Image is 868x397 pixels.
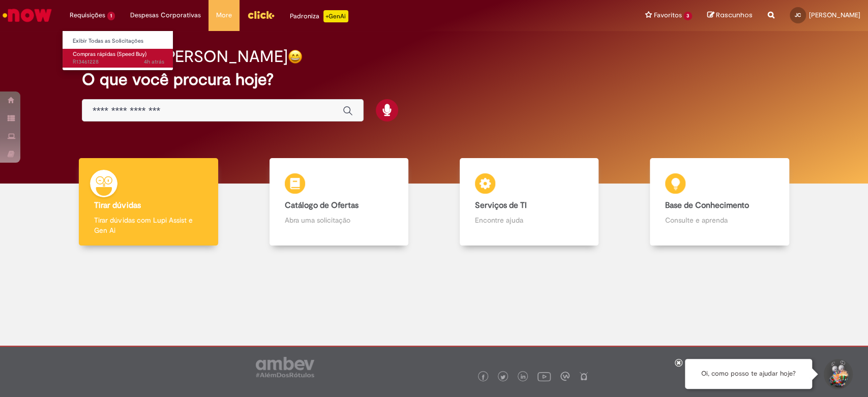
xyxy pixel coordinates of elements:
button: Iniciar Conversa de Suporte [822,359,853,389]
b: Serviços de TI [475,200,527,210]
b: Catálogo de Ofertas [285,200,358,210]
span: [PERSON_NAME] [809,11,860,19]
span: Rascunhos [716,10,753,20]
span: 1 [107,12,115,20]
img: ServiceNow [1,5,53,25]
h2: Boa tarde, [PERSON_NAME] [82,48,288,66]
span: Despesas Corporativas [130,10,201,20]
b: Tirar dúvidas [94,200,140,210]
h2: O que você procura hoje? [82,71,786,88]
a: Exibir Todas as Solicitações [63,36,174,47]
img: logo_footer_naosei.png [579,372,588,381]
p: Abra uma solicitação [285,215,393,225]
a: Base de Conhecimento Consulte e aprenda [624,158,815,246]
span: 3 [683,12,692,20]
b: Base de Conhecimento [665,200,749,210]
img: logo_footer_ambev_rotulo_gray.png [256,357,314,377]
span: Requisições [70,10,105,20]
a: Aberto R13461228 : Compras rápidas (Speed Buy) [63,49,174,68]
a: Rascunhos [707,11,753,20]
div: Padroniza [290,10,348,22]
a: Tirar dúvidas Tirar dúvidas com Lupi Assist e Gen Ai [53,158,244,246]
span: More [216,10,232,20]
img: click_logo_yellow_360x200.png [247,7,275,22]
div: Oi, como posso te ajudar hoje? [685,359,812,389]
span: Compras rápidas (Speed Buy) [73,50,146,58]
img: logo_footer_linkedin.png [521,374,526,380]
p: Tirar dúvidas com Lupi Assist e Gen Ai [94,215,202,235]
span: JC [795,12,801,18]
span: R13461228 [73,58,164,66]
img: logo_footer_facebook.png [481,375,486,380]
img: logo_footer_youtube.png [537,370,551,383]
time: 29/08/2025 09:53:43 [144,58,164,66]
ul: Requisições [62,30,173,71]
img: logo_footer_twitter.png [500,375,505,380]
img: happy-face.png [288,49,303,64]
p: Encontre ajuda [475,215,583,225]
a: Catálogo de Ofertas Abra uma solicitação [244,158,434,246]
img: logo_footer_workplace.png [560,372,570,381]
p: +GenAi [323,10,348,22]
span: 4h atrás [144,58,164,66]
span: Favoritos [653,10,681,20]
p: Consulte e aprenda [665,215,773,225]
a: Serviços de TI Encontre ajuda [434,158,624,246]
